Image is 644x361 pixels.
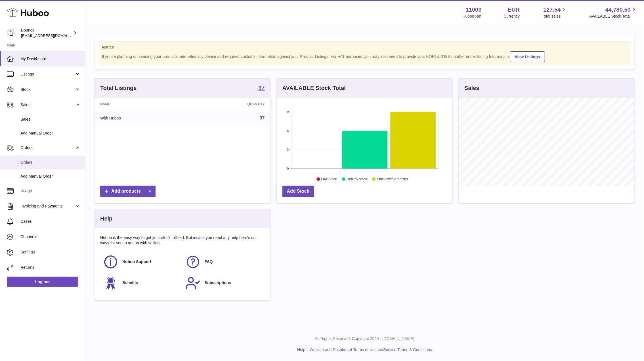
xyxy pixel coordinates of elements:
a: Help [297,347,305,352]
text: Healthy stock [347,177,367,181]
a: 127.54 Total sales [542,6,567,19]
span: AVAILABLE Stock Total [589,14,637,19]
span: [EMAIL_ADDRESS][DOMAIN_NAME] [21,33,83,38]
text: 3 [287,148,289,152]
h3: Sales [464,84,479,92]
strong: Notice [102,45,627,50]
span: Invoicing and Payments [20,203,75,209]
a: 44,780.50 AVAILABLE Stock Total [589,6,637,19]
span: Returns [20,265,81,270]
td: With Huboo [95,111,187,125]
span: Stock [20,87,75,92]
li: and [308,347,432,352]
text: 0 [287,167,289,170]
a: FAQ [185,254,262,270]
span: Total sales [542,14,567,19]
span: Subscriptions [205,280,231,286]
a: Log out [7,277,78,287]
h3: Help [100,215,112,223]
span: Add Manual Order [20,174,81,179]
span: Cases [20,219,81,224]
strong: 37 [258,85,265,91]
h3: Total Listings [100,84,137,92]
span: My Dashboard [20,56,81,62]
span: Listings [20,72,75,77]
span: Huboo Support [122,259,151,265]
th: Name [95,98,187,111]
h3: AVAILABLE Stock Total [282,84,346,92]
a: 37 [258,85,265,92]
strong: EUR [508,6,520,14]
text: 6 [287,129,289,133]
a: Add Stock [282,186,314,197]
p: Huboo is the easy way to get your stock fulfilled. But incase you need any help here's our ways f... [100,235,265,246]
text: Low Stock [321,177,337,181]
span: Orders [20,160,81,165]
text: Stock over 2 months [377,177,408,181]
a: Huboo Support [103,254,180,270]
a: View Listings [510,51,545,62]
span: 127.54 [543,6,561,14]
span: Usage [20,188,81,194]
div: Bounce [21,28,72,38]
span: Settings [20,249,81,255]
strong: 11003 [466,6,482,14]
p: All Rights Reserved. Copyright 2025 - [DOMAIN_NAME] [90,336,639,341]
span: Sales [20,102,75,108]
a: Benefits [103,275,180,291]
a: Subscriptions [185,275,262,291]
div: If you're planning on sending your products internationally please add required customs informati... [102,51,627,62]
div: Huboo Ref [463,14,482,19]
span: FAQ [205,259,213,265]
text: 9 [287,110,289,114]
span: Add Manual Order [20,131,81,136]
a: 37 [260,116,265,120]
span: Benefits [122,280,138,286]
a: Website and Dashboard Terms of Use [310,347,377,352]
div: Currency [504,14,520,19]
span: Sales [20,117,81,122]
a: Add products [100,186,156,197]
span: Orders [20,145,75,150]
span: Channels [20,234,81,240]
span: 44,780.50 [605,6,631,14]
img: collateral@usebounce.com [7,29,15,37]
a: Service Terms & Conditions [383,347,432,352]
th: Quantity [187,98,270,111]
